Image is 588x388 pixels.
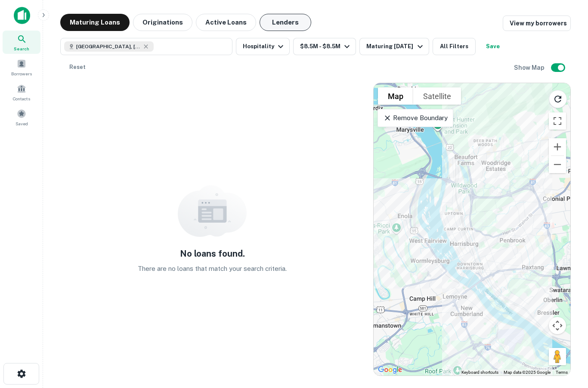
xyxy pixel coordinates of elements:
[503,16,571,31] a: View my borrowers
[196,14,256,31] button: Active Loans
[433,38,476,55] button: All Filters
[14,45,29,52] span: Search
[15,120,28,127] span: Saved
[14,7,30,24] img: capitalize-icon.png
[479,38,507,55] button: Save your search to get updates of matches that match your search criteria.
[13,95,30,102] span: Contacts
[461,369,498,376] button: Keyboard shortcuts
[545,319,588,360] iframe: Chat Widget
[260,14,311,31] button: Lenders
[366,41,425,52] div: Maturing [DATE]
[383,113,447,123] p: Remove Boundary
[376,364,404,376] img: Google
[504,370,551,375] span: Map data ©2025 Google
[3,106,40,129] a: Saved
[549,138,566,155] button: Zoom in
[378,87,413,105] button: Show street map
[549,90,567,108] button: Reload search area
[138,264,287,274] p: There are no loans that match your search criteria.
[293,38,356,55] button: $8.5M - $8.5M
[11,70,32,77] span: Borrowers
[376,364,404,376] a: Open this area in Google Maps (opens a new window)
[3,56,40,79] a: Borrowers
[359,38,429,55] button: Maturing [DATE]
[60,14,130,31] button: Maturing Loans
[556,370,568,375] a: Terms (opens in new tab)
[236,38,290,55] button: Hospitality
[3,81,40,104] a: Contacts
[549,317,566,334] button: Map camera controls
[180,247,245,260] h5: No loans found.
[3,31,40,54] a: Search
[133,14,192,31] button: Originations
[413,87,461,105] button: Show satellite imagery
[178,185,247,237] img: empty content
[514,63,546,72] h6: Show Map
[60,38,232,55] button: [GEOGRAPHIC_DATA], [GEOGRAPHIC_DATA], [GEOGRAPHIC_DATA]
[64,59,91,76] button: Reset
[549,156,566,173] button: Zoom out
[76,43,141,50] span: [GEOGRAPHIC_DATA], [GEOGRAPHIC_DATA], [GEOGRAPHIC_DATA]
[374,83,570,376] div: 0 0
[549,112,566,130] button: Toggle fullscreen view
